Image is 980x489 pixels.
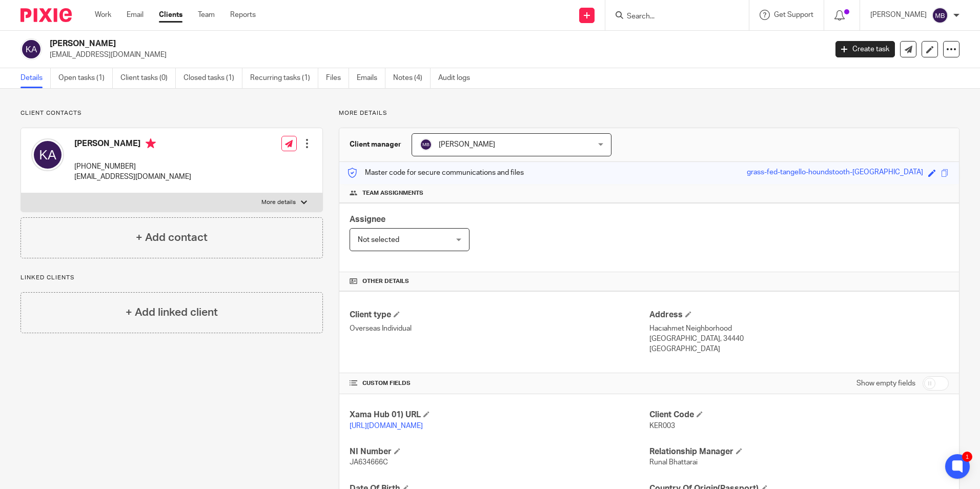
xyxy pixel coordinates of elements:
span: [PERSON_NAME] [439,141,495,148]
a: Files [326,68,349,88]
span: Assignee [350,215,385,223]
p: [GEOGRAPHIC_DATA] [649,344,949,354]
a: Clients [159,10,182,20]
a: [URL][DOMAIN_NAME] [350,422,423,430]
p: Hacıahmet Neighborhood [649,323,949,334]
img: svg%3E [21,38,42,60]
h3: Client manager [350,139,401,150]
span: Get Support [774,11,813,18]
span: Runal Bhattarai [649,459,698,466]
p: More details [261,198,296,207]
h4: Client Code [649,410,949,420]
h4: Xama Hub 01) URL [350,410,649,420]
h2: [PERSON_NAME] [50,38,666,49]
input: Search [626,12,718,22]
h4: Client type [350,310,649,320]
img: svg%3E [932,7,948,24]
a: Team [198,10,215,20]
div: 1 [962,452,972,462]
img: svg%3E [31,138,64,171]
a: Recurring tasks (1) [250,68,318,88]
a: Reports [230,10,256,20]
span: Other details [362,277,409,286]
a: Client tasks (0) [120,68,176,88]
span: KER003 [649,422,675,430]
img: Pixie [21,8,72,22]
img: svg%3E [420,138,432,151]
p: [EMAIL_ADDRESS][DOMAIN_NAME] [50,50,820,60]
a: Audit logs [438,68,478,88]
p: [PERSON_NAME] [870,10,927,20]
span: Team assignments [362,189,423,197]
label: Show empty fields [856,378,915,389]
p: [PHONE_NUMBER] [74,161,191,172]
a: Notes (4) [393,68,431,88]
a: Emails [357,68,385,88]
p: Linked clients [21,274,323,282]
h4: [PERSON_NAME] [74,138,191,151]
p: More details [339,109,959,117]
a: Create task [835,41,895,57]
span: Not selected [358,236,399,243]
h4: Relationship Manager [649,446,949,457]
h4: + Add contact [136,230,208,246]
div: grass-fed-tangello-houndstooth-[GEOGRAPHIC_DATA] [747,167,923,179]
h4: + Add linked client [126,304,218,320]
i: Primary [146,138,156,149]
span: JA634666C [350,459,388,466]
p: Overseas Individual [350,323,649,334]
h4: Address [649,310,949,320]
p: Master code for secure communications and files [347,168,524,178]
h4: CUSTOM FIELDS [350,379,649,388]
a: Work [95,10,111,20]
h4: NI Number [350,446,649,457]
a: Open tasks (1) [58,68,113,88]
a: Email [127,10,144,20]
p: [GEOGRAPHIC_DATA], 34440 [649,334,949,344]
p: [EMAIL_ADDRESS][DOMAIN_NAME] [74,172,191,182]
a: Closed tasks (1) [183,68,242,88]
p: Client contacts [21,109,323,117]
a: Details [21,68,51,88]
